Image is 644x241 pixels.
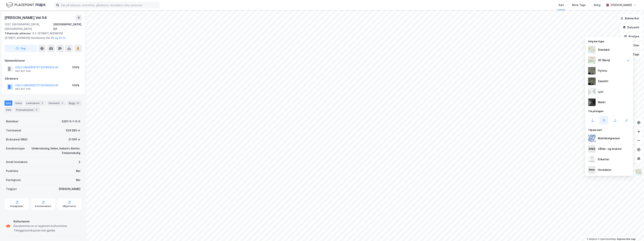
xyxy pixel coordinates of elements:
div: G.f. [STREET_ADDRESS] [STREET_ADDRESS] Henriksens Vei 25 [5,31,79,40]
div: 100% [72,65,79,70]
div: ESG [5,107,13,112]
button: Datasett [620,24,642,31]
div: Tilpass kart [585,126,633,133]
div: Info [5,100,12,106]
div: 324 280 ㎡ [66,128,80,133]
img: luj3wr1y2y3+OchiMxRmMxRlscgabnMEmZ7DJGWxyBpucwSZnsMkZbHIGm5zBJmewyRlscgabnMEmZ7DJGWxyBpucwSZnsMkZ... [588,88,596,96]
div: Tinglyst [6,187,17,191]
input: Søk på adresse, matrikkel, gårdeiere, leietakere eller personer [59,2,159,8]
div: Etiketter [598,157,609,162]
img: cadastreKeys.547ab17ec502f5a4ef2b.jpeg [588,145,596,153]
div: Bruksareal (BRA) [6,137,28,142]
div: Hovedeier [598,168,611,172]
img: logo.f888ab2527a4732fd821a326f86c7f29.svg [6,2,45,8]
div: 4 [35,108,38,112]
div: Transaksjoner [14,107,40,112]
div: 1337, [GEOGRAPHIC_DATA], [GEOGRAPHIC_DATA] [5,22,53,31]
div: Tid på dagen [585,108,633,114]
img: Z [588,156,596,163]
a: Improve this map [617,238,636,240]
iframe: Chat Widget [625,223,644,241]
img: Z [588,56,596,64]
div: Undervisning, Helse, Industri, Kontor, Tomannsbolig [29,146,80,155]
div: Gårdeiere [5,76,82,81]
div: Kommunekart [35,205,51,208]
img: Z [588,46,596,53]
div: Mine Tags [572,3,586,7]
div: Kart [559,3,564,7]
div: Kulturminne [14,219,80,224]
div: Tomteareal [6,128,21,133]
div: Nei [76,178,80,182]
img: 9k= [588,78,596,85]
img: majorOwner.b5e170eddb5c04bfeeff.jpeg [588,166,596,174]
button: Tag [5,45,37,52]
a: Mapbox [587,238,597,240]
div: Eiendomstype [6,146,25,151]
div: [PERSON_NAME] [611,3,632,7]
div: Miljøstatus [63,205,76,208]
div: Flyfoto [598,69,607,73]
div: Lyst [598,90,603,94]
div: Eiendommen er et registrert kulturminne. Tilleggsrestriksjoner kan gjelde. [14,224,80,233]
img: Z [635,169,642,176]
img: cadastreBorders.cfe08de4b5ddd52a10de.jpeg [588,135,596,142]
div: 32 [76,101,80,105]
button: Filter [624,42,642,49]
div: 2 [60,101,64,105]
div: Festegrunn [6,178,21,182]
div: 2 [40,101,44,105]
div: Satellitt [598,79,608,84]
div: Antall leietakere [6,160,28,164]
div: Punktleie [6,169,18,173]
div: 993 467 049 [15,87,31,90]
div: Mørkt [598,100,606,105]
div: 21 091 ㎡ [68,137,80,142]
div: 993 467 049 [15,70,31,73]
div: 3201-5-1-0-0 [62,119,80,124]
div: [GEOGRAPHIC_DATA], 5/1 [53,22,82,31]
img: nCdM7BzjoCAAAAAElFTkSuQmCC [588,99,596,106]
div: 3D (Beta) [598,58,610,63]
button: Bokmerker [617,15,642,22]
div: Leietakere [25,100,46,106]
div: Eiere [14,100,23,106]
div: [PERSON_NAME] [59,187,80,191]
div: Hjemmelshaver [5,58,82,63]
div: Standard [598,47,609,52]
div: [PERSON_NAME] Vei 54 [5,15,47,21]
span: Tilhørende adresser: [5,32,32,35]
div: Matrikkel [6,119,18,124]
a: OpenStreetMap [598,238,616,240]
img: Z [588,67,596,75]
div: Bolig [594,3,600,7]
div: Gårds- og bruksnr. [598,147,622,151]
div: Nei [76,169,80,173]
div: Arealplaner [10,205,23,208]
div: Bygg [67,100,81,106]
div: 100% [72,83,79,88]
div: Velg karttype [585,38,633,44]
div: 2 [79,160,80,164]
div: Matrikkelgrenser [598,136,620,141]
button: Analyse [621,33,642,40]
button: Tags [625,51,642,58]
div: Datasett [47,100,66,106]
